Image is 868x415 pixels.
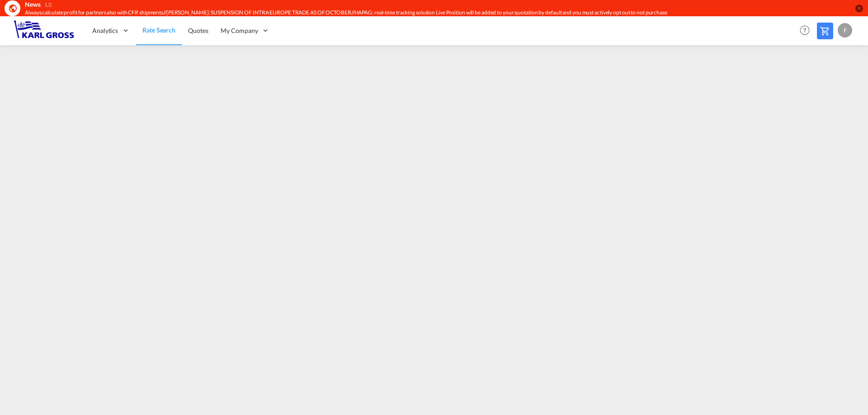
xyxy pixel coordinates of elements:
div: Analytics [86,16,136,45]
div: 1/2 [44,1,52,9]
span: Help [797,23,812,38]
span: Analytics [92,26,118,35]
div: Always calculate profit for partners also with CFR shipments//YANG MING: SUSPENSION OF INTRA EURO... [25,9,735,17]
button: icon-close-circle [854,4,863,13]
div: F [838,23,852,37]
div: Help [797,23,817,39]
span: My Company [221,26,258,35]
img: 3269c73066d711f095e541db4db89301.png [14,20,75,41]
a: Rate Search [136,16,182,45]
div: My Company [214,16,276,45]
span: Rate Search [142,26,175,34]
a: Quotes [182,16,214,45]
span: Quotes [188,27,208,34]
md-icon: icon-earth [8,4,17,13]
